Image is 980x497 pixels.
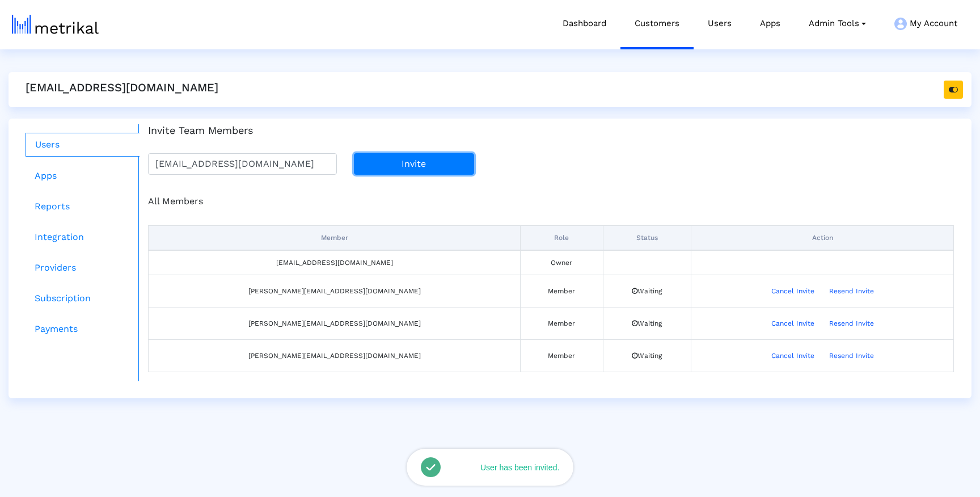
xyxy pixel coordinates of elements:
[822,314,881,332] button: Resend Invite
[26,226,140,248] a: Integration
[148,196,203,207] span: All Members
[521,225,603,250] th: Role
[603,339,691,372] td: Waiting
[521,307,603,339] td: Member
[822,347,881,365] button: Resend Invite
[603,307,691,339] td: Waiting
[148,124,954,137] h4: Invite Team Members
[894,18,907,30] img: my-account-menu-icon.png
[149,307,521,339] td: [PERSON_NAME][EMAIL_ADDRESS][DOMAIN_NAME]
[26,287,140,310] a: Subscription
[764,314,822,332] button: Cancel Invite
[149,339,521,372] td: [PERSON_NAME][EMAIL_ADDRESS][DOMAIN_NAME]
[12,15,99,34] img: metrical-logo-light.png
[521,250,603,275] td: Owner
[354,153,474,175] button: Invite
[26,133,140,157] a: Users
[603,225,691,250] th: Status
[26,81,218,94] h5: [EMAIL_ADDRESS][DOMAIN_NAME]
[149,225,521,250] th: Member
[148,153,337,175] input: Enter email
[26,165,140,187] a: Apps
[822,282,881,300] button: Resend Invite
[764,282,822,300] button: Cancel Invite
[26,318,140,340] a: Payments
[149,275,521,307] td: [PERSON_NAME][EMAIL_ADDRESS][DOMAIN_NAME]
[149,250,521,275] td: [EMAIL_ADDRESS][DOMAIN_NAME]
[521,275,603,307] td: Member
[691,225,954,250] th: Action
[469,463,559,472] div: User has been invited.
[603,275,691,307] td: Waiting
[26,256,140,279] a: Providers
[521,339,603,372] td: Member
[764,347,822,365] button: Cancel Invite
[26,195,140,218] a: Reports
